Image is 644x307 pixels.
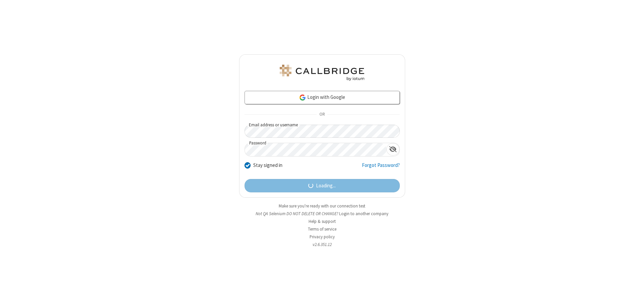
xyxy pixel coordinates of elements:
a: Forgot Password? [362,162,400,174]
a: Terms of service [308,226,336,232]
iframe: Chat [627,290,639,302]
span: Loading... [316,182,336,190]
a: Make sure you're ready with our connection test [279,203,365,209]
label: Stay signed in [253,162,282,169]
img: QA Selenium DO NOT DELETE OR CHANGE [278,65,366,81]
li: v2.6.351.12 [239,241,405,248]
button: Login to another company [339,210,388,217]
input: Password [245,143,386,156]
a: Privacy policy [310,234,335,240]
button: Loading... [245,179,400,192]
a: Help & support [309,219,336,224]
img: google-icon.png [299,94,306,101]
input: Email address or username [245,125,400,138]
div: Show password [386,143,399,156]
li: Not QA Selenium DO NOT DELETE OR CHANGE? [239,210,405,217]
span: OR [317,110,327,119]
a: Login with Google [245,91,400,104]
